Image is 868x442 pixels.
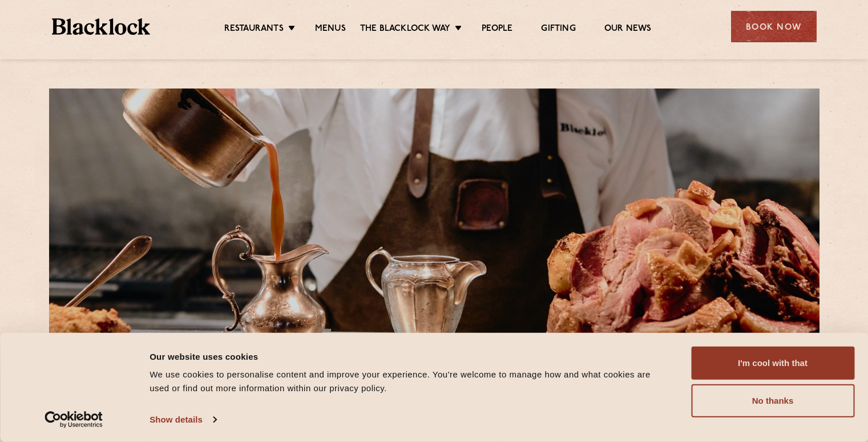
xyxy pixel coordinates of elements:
[150,349,665,363] div: Our website uses cookies
[224,23,284,36] a: Restaurants
[691,384,854,417] button: No thanks
[604,23,652,36] a: Our News
[150,411,216,428] a: Show details
[315,23,346,36] a: Menus
[731,11,817,42] div: Book Now
[482,23,512,36] a: People
[150,368,665,395] div: We use cookies to personalise content and improve your experience. You're welcome to manage how a...
[360,23,450,36] a: The Blacklock Way
[24,411,124,428] a: Usercentrics Cookiebot - opens in a new window
[541,23,575,36] a: Gifting
[52,18,151,35] img: BL_Textured_Logo-footer-cropped.svg
[691,347,854,380] button: I'm cool with that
